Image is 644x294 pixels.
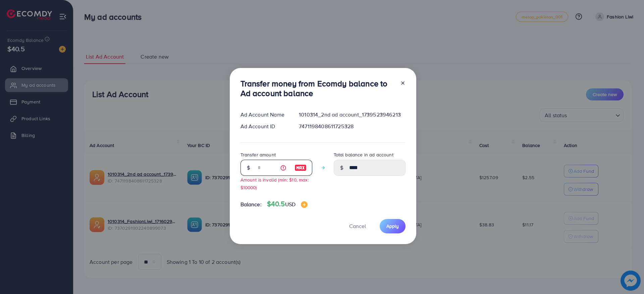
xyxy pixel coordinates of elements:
span: Balance: [240,201,262,208]
img: image [301,201,308,208]
div: Ad Account ID [235,123,294,130]
span: Cancel [349,222,366,230]
small: Amount is invalid (min: $10, max: $10000) [240,176,309,191]
h4: $40.5 [267,200,308,208]
span: Apply [386,223,399,229]
button: Apply [380,219,406,233]
h3: Transfer money from Ecomdy balance to Ad account balance [240,79,395,98]
label: Transfer amount [240,151,276,158]
img: image [294,164,307,172]
div: Ad Account Name [235,111,294,119]
div: 1010314_2nd ad account_1739523946213 [293,111,411,119]
button: Cancel [341,219,374,233]
span: USD [285,201,296,208]
div: 7471198408611725328 [293,123,411,130]
label: Total balance in ad account [334,151,393,158]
